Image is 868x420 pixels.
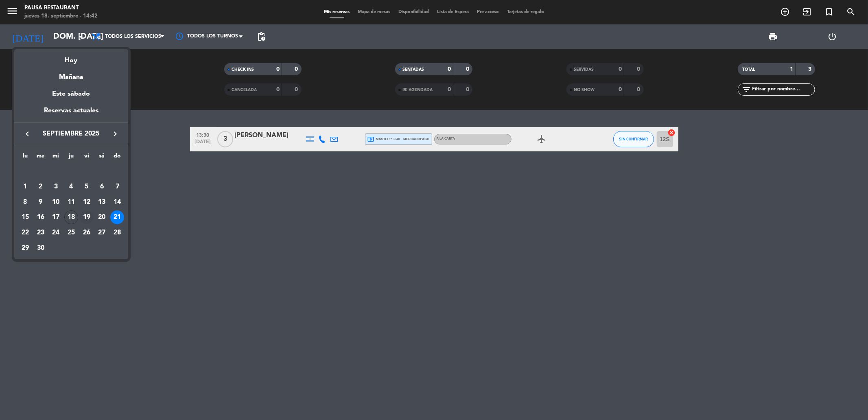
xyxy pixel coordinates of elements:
th: lunes [17,151,33,164]
div: 6 [95,180,109,194]
th: domingo [109,151,125,164]
span: septiembre 2025 [35,129,108,139]
i: keyboard_arrow_left [22,129,32,139]
td: 23 de septiembre de 2025 [33,225,48,241]
td: 7 de septiembre de 2025 [109,179,125,195]
th: jueves [63,151,79,164]
div: 10 [49,195,63,209]
td: 1 de septiembre de 2025 [17,179,33,195]
td: 29 de septiembre de 2025 [17,241,33,256]
td: 5 de septiembre de 2025 [79,179,94,195]
div: Reservas actuales [14,105,128,122]
button: keyboard_arrow_left [20,129,35,139]
div: 14 [110,195,124,209]
td: 30 de septiembre de 2025 [33,241,48,256]
td: 12 de septiembre de 2025 [79,195,94,210]
div: 26 [80,226,94,240]
td: 24 de septiembre de 2025 [48,225,63,241]
div: 4 [64,180,78,194]
i: keyboard_arrow_right [110,129,120,139]
th: miércoles [48,151,63,164]
div: 24 [49,226,63,240]
div: 5 [80,180,94,194]
td: 15 de septiembre de 2025 [17,210,33,225]
td: 14 de septiembre de 2025 [109,195,125,210]
div: 22 [18,226,32,240]
td: SEP. [17,164,125,179]
div: Este sábado [14,83,128,105]
td: 13 de septiembre de 2025 [94,195,110,210]
td: 19 de septiembre de 2025 [79,210,94,225]
td: 21 de septiembre de 2025 [109,210,125,225]
div: 29 [18,241,32,255]
div: Mañana [14,66,128,83]
td: 16 de septiembre de 2025 [33,210,48,225]
div: Hoy [14,49,128,66]
div: 7 [110,180,124,194]
div: 19 [80,210,94,224]
td: 22 de septiembre de 2025 [17,225,33,241]
button: keyboard_arrow_right [108,129,122,139]
th: viernes [79,151,94,164]
div: 1 [18,180,32,194]
td: 4 de septiembre de 2025 [63,179,79,195]
td: 8 de septiembre de 2025 [17,195,33,210]
div: 15 [18,210,32,224]
div: 27 [95,226,109,240]
div: 20 [95,210,109,224]
td: 2 de septiembre de 2025 [33,179,48,195]
div: 17 [49,210,63,224]
div: 9 [34,195,48,209]
div: 23 [34,226,48,240]
td: 17 de septiembre de 2025 [48,210,63,225]
td: 28 de septiembre de 2025 [109,225,125,241]
td: 26 de septiembre de 2025 [79,225,94,241]
div: 12 [80,195,94,209]
div: 8 [18,195,32,209]
td: 9 de septiembre de 2025 [33,195,48,210]
div: 13 [95,195,109,209]
div: 11 [64,195,78,209]
td: 3 de septiembre de 2025 [48,179,63,195]
th: martes [33,151,48,164]
div: 21 [110,210,124,224]
td: 11 de septiembre de 2025 [63,195,79,210]
div: 18 [64,210,78,224]
div: 30 [34,241,48,255]
td: 18 de septiembre de 2025 [63,210,79,225]
td: 27 de septiembre de 2025 [94,225,110,241]
div: 2 [34,180,48,194]
td: 25 de septiembre de 2025 [63,225,79,241]
div: 25 [64,226,78,240]
div: 3 [49,180,63,194]
td: 20 de septiembre de 2025 [94,210,110,225]
div: 16 [34,210,48,224]
td: 10 de septiembre de 2025 [48,195,63,210]
div: 28 [110,226,124,240]
th: sábado [94,151,110,164]
td: 6 de septiembre de 2025 [94,179,110,195]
